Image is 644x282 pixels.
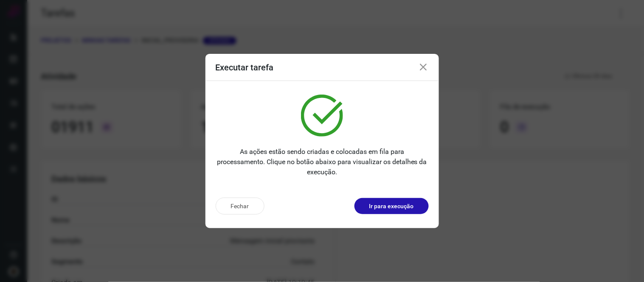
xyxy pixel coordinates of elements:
h3: Executar tarefa [216,62,274,73]
p: Ir para execução [369,202,414,211]
button: Fechar [216,198,264,215]
img: verified.svg [301,95,343,137]
p: As ações estão sendo criadas e colocadas em fila para processamento. Clique no botão abaixo para ... [216,147,429,177]
button: Ir para execução [354,198,429,214]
